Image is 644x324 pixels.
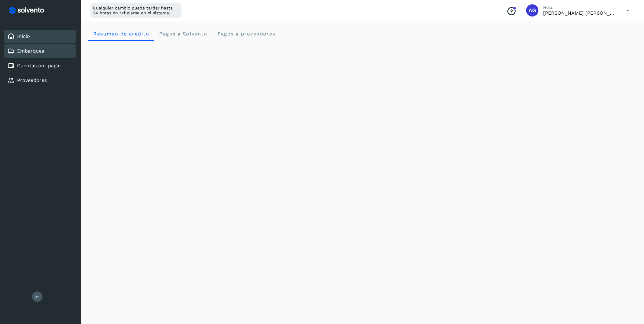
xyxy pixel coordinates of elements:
[543,10,617,16] p: Abigail Gonzalez Leon
[4,44,76,58] div: Embarques
[17,33,30,39] a: Inicio
[17,77,47,83] a: Proveedores
[4,74,76,87] div: Proveedores
[217,31,275,37] span: Pagos a proveedores
[543,5,617,10] p: Hola,
[90,3,182,18] div: Cualquier cambio puede tardar hasta 24 horas en reflejarse en el sistema.
[93,31,149,37] span: Resumen de crédito
[4,30,76,43] div: Inicio
[159,31,207,37] span: Pagos a Solvento
[4,59,76,72] div: Cuentas por pagar
[17,63,61,68] a: Cuentas por pagar
[17,48,44,54] a: Embarques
